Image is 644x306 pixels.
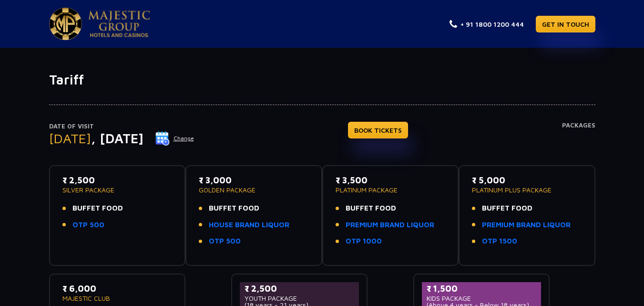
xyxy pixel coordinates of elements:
[49,130,91,146] span: [DATE]
[245,282,355,295] p: ₹ 2,500
[336,174,446,187] p: ₹ 3,500
[427,295,537,302] p: KIDS PACKAGE
[562,122,595,156] h4: Packages
[472,187,582,193] p: PLATINUM PLUS PACKAGE
[427,282,537,295] p: ₹ 1,500
[91,130,143,146] span: , [DATE]
[245,295,355,302] p: YOUTH PACKAGE
[482,203,532,214] span: BUFFET FOOD
[199,174,309,187] p: ₹ 3,000
[209,203,259,214] span: BUFFET FOOD
[346,220,434,231] a: PREMIUM BRAND LIQUOR
[472,174,582,187] p: ₹ 5,000
[482,236,517,247] a: OTP 1500
[346,203,396,214] span: BUFFET FOOD
[62,174,173,187] p: ₹ 2,500
[72,220,104,231] a: OTP 500
[209,236,241,247] a: OTP 500
[155,131,194,146] button: Change
[336,187,446,193] p: PLATINUM PACKAGE
[62,282,173,295] p: ₹ 6,000
[62,295,173,302] p: MAJESTIC CLUB
[536,16,595,32] a: GET IN TOUCH
[348,122,408,138] a: BOOK TICKETS
[209,220,289,231] a: HOUSE BRAND LIQUOR
[346,236,382,247] a: OTP 1000
[62,187,173,193] p: SILVER PACKAGE
[49,72,595,88] h1: Tariff
[49,8,82,40] img: Majestic Pride
[199,187,309,193] p: GOLDEN PACKAGE
[49,122,194,131] p: Date of Visit
[482,220,571,231] a: PREMIUM BRAND LIQUOR
[88,11,150,37] img: Majestic Pride
[450,19,524,29] a: + 91 1800 1200 444
[72,203,123,214] span: BUFFET FOOD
